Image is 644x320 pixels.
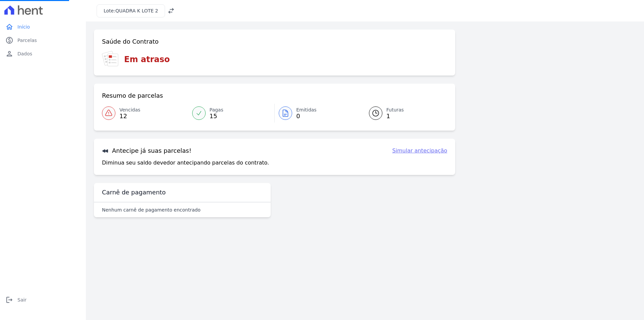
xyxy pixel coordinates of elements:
[102,147,192,155] h3: Antecipe já suas parcelas!
[17,37,37,44] span: Parcelas
[188,104,275,123] a: Pagas 15
[210,106,223,113] span: Pagas
[5,23,13,31] i: home
[5,50,13,58] i: person
[3,20,83,34] a: homeInício
[119,113,140,119] span: 12
[3,293,83,307] a: logoutSair
[17,50,32,57] span: Dados
[296,113,317,119] span: 0
[102,104,188,123] a: Vencidas 12
[386,113,404,119] span: 1
[102,188,166,196] h3: Carnê de pagamento
[17,24,30,30] span: Início
[119,106,140,113] span: Vencidas
[5,296,13,304] i: logout
[102,38,159,46] h3: Saúde do Contrato
[386,106,404,113] span: Futuras
[3,34,83,47] a: paidParcelas
[102,159,269,167] p: Diminua seu saldo devedor antecipando parcelas do contrato.
[102,92,163,100] h3: Resumo de parcelas
[210,113,223,119] span: 15
[5,36,13,44] i: paid
[104,7,158,14] h3: Lote:
[3,47,83,60] a: personDados
[17,296,26,303] span: Sair
[115,8,158,13] span: QUADRA K LOTE 2
[392,147,447,155] a: Simular antecipação
[361,104,447,123] a: Futuras 1
[102,207,201,213] p: Nenhum carnê de pagamento encontrado
[275,104,361,123] a: Emitidas 0
[296,106,317,113] span: Emitidas
[124,53,170,65] h3: Em atraso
